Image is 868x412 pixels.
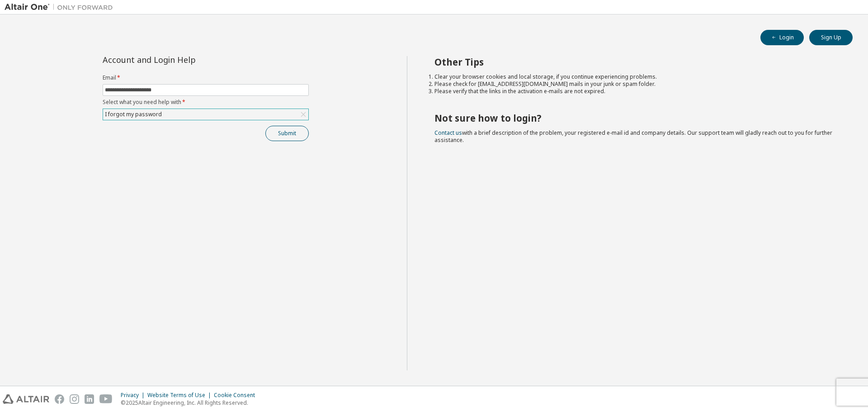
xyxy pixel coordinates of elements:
[809,30,853,45] button: Sign Up
[85,394,94,404] img: linkedin.svg
[434,88,837,95] li: Please verify that the links in the activation e-mails are not expired.
[104,109,163,119] div: I forgot my password
[434,129,462,137] a: Contact us
[5,3,118,12] img: Altair One
[99,394,113,404] img: youtube.svg
[103,109,308,120] div: I forgot my password
[434,73,837,81] li: Clear your browser cookies and local storage, if you continue experiencing problems.
[70,394,79,404] img: instagram.svg
[265,126,309,141] button: Submit
[55,394,64,404] img: facebook.svg
[121,392,147,399] div: Privacy
[103,99,309,106] label: Select what you need help with
[214,392,260,399] div: Cookie Consent
[760,30,804,45] button: Login
[103,74,309,81] label: Email
[147,392,214,399] div: Website Terms of Use
[434,129,832,144] span: with a brief description of the problem, your registered e-mail id and company details. Our suppo...
[434,112,837,124] h2: Not sure how to login?
[103,56,268,63] div: Account and Login Help
[434,56,837,68] h2: Other Tips
[3,394,49,404] img: altair_logo.svg
[434,81,837,88] li: Please check for [EMAIL_ADDRESS][DOMAIN_NAME] mails in your junk or spam folder.
[121,399,260,407] p: © 2025 Altair Engineering, Inc. All Rights Reserved.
